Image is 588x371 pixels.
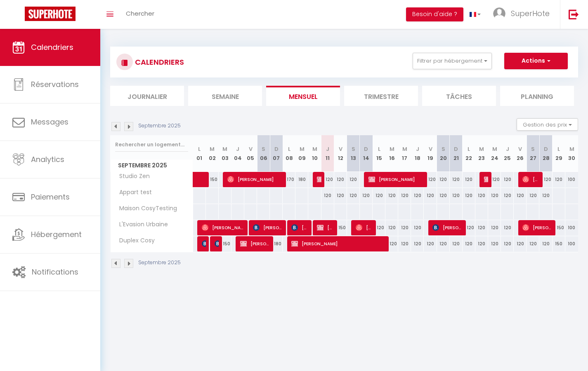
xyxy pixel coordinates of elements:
span: [PERSON_NAME] [253,220,283,235]
th: 17 [398,135,411,172]
div: 150 [553,236,565,251]
div: 120 [347,172,360,187]
div: 120 [527,188,539,203]
th: 03 [219,135,231,172]
button: Filtrer par hébergement [413,53,492,69]
span: Calendriers [31,42,73,52]
span: [PERSON_NAME] [227,171,283,187]
div: 120 [539,172,552,187]
abbr: S [531,145,535,153]
div: 120 [488,188,501,203]
span: [PERSON_NAME] [317,220,334,235]
div: 150 [334,220,347,235]
abbr: M [492,145,497,153]
abbr: D [274,145,279,153]
div: 120 [398,236,411,251]
div: 120 [398,220,411,235]
li: Journalier [110,86,184,106]
input: Rechercher un logement... [115,137,188,152]
button: Actions [504,53,568,69]
span: [PERSON_NAME] [522,220,552,235]
span: [PERSON_NAME] [317,171,321,187]
th: 07 [270,135,283,172]
div: 120 [411,188,424,203]
abbr: L [378,145,380,153]
span: [PERSON_NAME] [484,171,488,187]
th: 28 [539,135,552,172]
abbr: V [249,145,253,153]
div: 120 [488,220,501,235]
abbr: M [300,145,305,153]
div: 120 [334,172,347,187]
span: Studio Zen [112,172,152,181]
abbr: D [454,145,458,153]
div: 120 [463,236,475,251]
abbr: V [339,145,342,153]
th: 27 [527,135,539,172]
h3: CALENDRIERS [133,53,184,71]
div: 120 [450,172,463,187]
th: 02 [206,135,219,172]
div: 120 [424,236,437,251]
span: Analytics [31,154,64,164]
th: 13 [347,135,360,172]
span: Réservations [31,79,79,89]
div: 100 [565,220,578,235]
div: 120 [488,172,501,187]
div: 120 [334,188,347,203]
th: 04 [231,135,244,172]
span: Chercher [126,9,154,18]
div: 180 [270,236,283,251]
div: 120 [539,236,552,251]
th: 22 [463,135,475,172]
abbr: L [468,145,470,153]
div: 120 [514,188,527,203]
div: 120 [463,220,475,235]
div: 180 [295,172,308,187]
div: 120 [463,172,475,187]
span: Hébergement [31,229,82,240]
th: 19 [424,135,437,172]
th: 16 [385,135,398,172]
abbr: L [557,145,560,153]
div: 120 [475,188,488,203]
div: 120 [373,188,385,203]
div: 120 [501,220,514,235]
button: Besoin d'aide ? [406,7,463,21]
th: 29 [553,135,565,172]
th: 10 [308,135,321,172]
abbr: D [544,145,548,153]
img: Super Booking [25,7,76,21]
abbr: M [210,145,215,153]
div: 120 [411,220,424,235]
div: 150 [219,236,231,251]
div: 120 [539,188,552,203]
th: 06 [257,135,270,172]
abbr: M [479,145,484,153]
th: 05 [244,135,257,172]
button: Gestion des prix [517,118,578,131]
div: 120 [424,172,437,187]
div: 170 [283,172,295,187]
th: 08 [283,135,295,172]
div: 120 [424,188,437,203]
span: Messages [31,117,68,127]
span: [PERSON_NAME] [368,171,424,187]
div: 120 [385,220,398,235]
abbr: J [326,145,329,153]
div: 120 [450,188,463,203]
abbr: V [518,145,522,153]
div: 120 [514,236,527,251]
div: 100 [565,236,578,251]
th: 15 [373,135,385,172]
abbr: M [390,145,394,153]
abbr: J [506,145,509,153]
div: 120 [411,236,424,251]
abbr: M [312,145,317,153]
div: 120 [321,188,334,203]
span: [PERSON_NAME] [522,171,539,187]
div: 120 [450,236,463,251]
th: 21 [450,135,463,172]
div: 120 [553,172,565,187]
abbr: M [402,145,407,153]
